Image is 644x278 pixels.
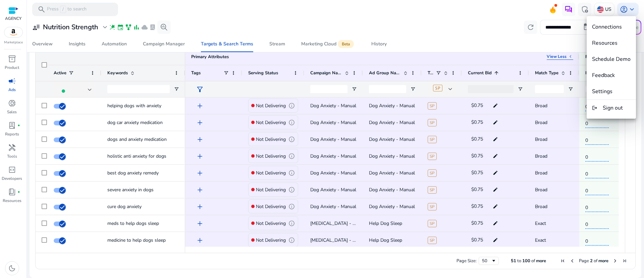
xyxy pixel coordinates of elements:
[592,88,612,95] span: Settings
[592,72,615,79] span: Feedback
[603,104,623,112] span: Sign out
[592,23,622,31] span: Connections
[592,104,597,112] mat-icon: logout
[592,55,631,63] span: Schedule Demo
[592,39,618,47] span: Resources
